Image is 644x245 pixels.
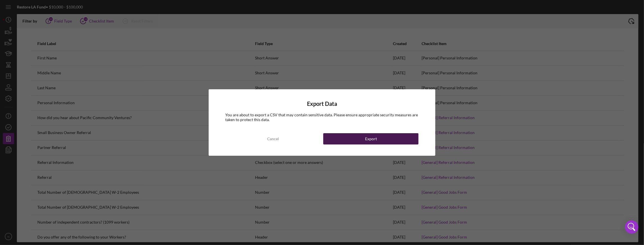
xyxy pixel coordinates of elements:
[323,133,418,144] button: Export
[226,113,419,122] div: You are about to export a CSV that may contain sensitive data. Please ensure appropriate security...
[267,133,279,144] div: Cancel
[226,101,419,107] h4: Export Data
[226,133,321,144] button: Cancel
[625,220,638,234] div: Open Intercom Messenger
[365,133,377,144] div: Export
